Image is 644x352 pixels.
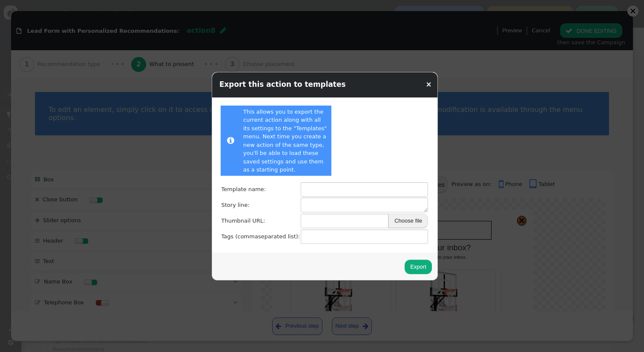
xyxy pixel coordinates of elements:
[221,182,300,197] td: Template name:
[212,72,353,97] div: Export this action to templates
[227,136,234,145] span: 
[221,213,300,229] td: Thumbnail URL:
[221,229,300,244] td: Tags (commaseparated list):
[221,197,300,212] td: Story line:
[388,214,428,228] button: Choose file
[241,106,331,175] td: This allows you to export the current action along with all its settings to the "Templates" menu....
[426,80,432,89] a: ×
[405,260,432,274] button: Export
